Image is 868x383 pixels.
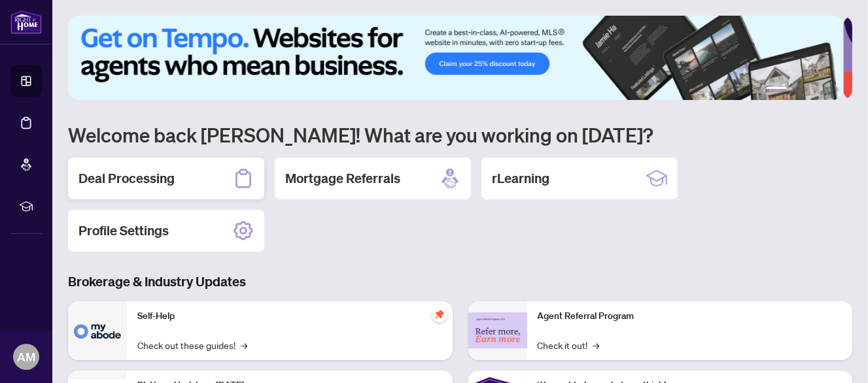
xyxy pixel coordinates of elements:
[593,338,600,352] span: →
[68,122,852,147] h1: Welcome back [PERSON_NAME]! What are you working on [DATE]?
[137,338,247,352] a: Check out these guides!→
[68,301,127,360] img: Self-Help
[10,10,42,34] img: logo
[766,87,787,92] button: 1
[68,273,852,291] h3: Brokerage & Industry Updates
[813,87,818,92] button: 4
[803,87,808,92] button: 3
[432,307,447,322] span: pushpin
[241,338,247,352] span: →
[17,348,35,366] span: AM
[538,338,600,352] a: Check it out!→
[824,87,829,92] button: 5
[78,169,175,188] h2: Deal Processing
[137,309,442,324] p: Self-Help
[792,87,797,92] button: 2
[78,222,169,240] h2: Profile Settings
[68,16,843,100] img: Slide 0
[816,337,855,376] button: Open asap
[492,169,549,188] h2: rLearning
[834,87,839,92] button: 6
[468,312,527,348] img: Agent Referral Program
[285,169,400,188] h2: Mortgage Referrals
[538,309,842,324] p: Agent Referral Program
